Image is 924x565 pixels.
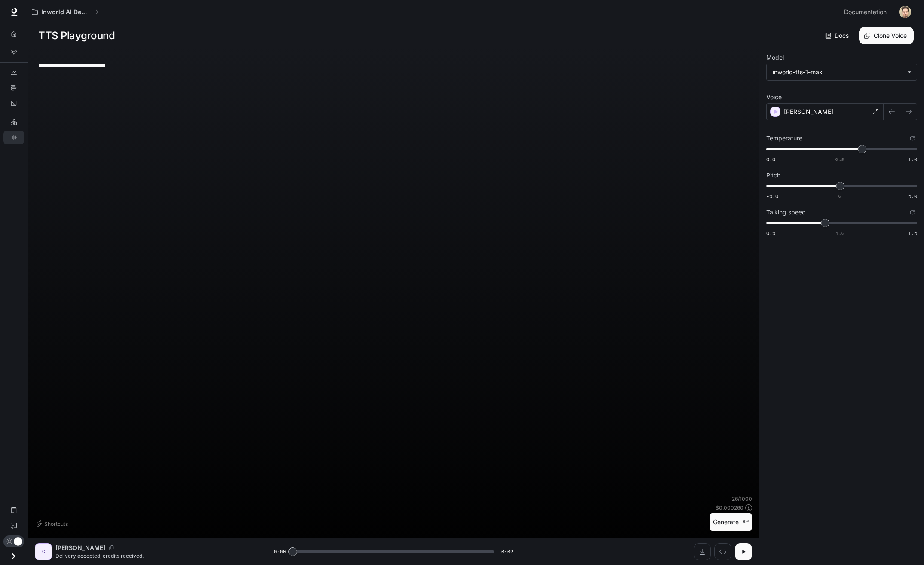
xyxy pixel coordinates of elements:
[694,543,711,560] button: Download audio
[3,46,24,60] a: Graph Registry
[716,504,743,511] p: $ 0.000260
[899,6,911,18] img: User avatar
[841,3,893,21] a: Documentation
[3,27,24,41] a: Overview
[3,96,24,110] a: Logs
[714,543,731,560] button: Inspect
[766,55,784,61] p: Model
[3,115,24,129] a: LLM Playground
[784,107,833,116] p: [PERSON_NAME]
[838,192,841,200] span: 0
[766,192,778,200] span: -5.0
[501,547,513,556] span: 0:02
[766,156,775,163] span: 0.6
[908,208,917,217] button: Reset to default
[766,172,780,178] p: Pitch
[3,81,24,95] a: Traces
[908,229,917,237] span: 1.5
[3,65,24,79] a: Dashboards
[55,552,253,559] p: Delivery accepted, credits received.
[859,27,914,44] button: Clone Voice
[908,156,917,163] span: 1.0
[28,3,103,21] button: All workspaces
[823,27,852,44] a: Docs
[35,517,71,531] button: Shortcuts
[908,134,917,143] button: Reset to default
[766,94,782,100] p: Voice
[742,519,749,525] p: ⌘⏎
[3,504,24,517] a: Documentation
[732,495,752,502] p: 26 / 1000
[710,513,752,531] button: Generate⌘⏎
[896,3,914,21] button: User avatar
[3,131,24,144] a: TTS Playground
[766,209,806,215] p: Talking speed
[3,519,24,533] a: Feedback
[766,229,775,237] span: 0.5
[37,545,50,559] div: C
[835,156,844,163] span: 0.8
[41,9,89,16] p: Inworld AI Demos
[4,547,23,565] button: Open drawer
[773,68,903,76] div: inworld-tts-1-max
[14,536,22,546] span: Dark mode toggle
[38,27,115,44] h1: TTS Playground
[274,547,286,556] span: 0:00
[844,7,887,18] span: Documentation
[55,544,105,552] p: [PERSON_NAME]
[105,545,117,550] button: Copy Voice ID
[835,229,844,237] span: 1.0
[767,64,917,80] div: inworld-tts-1-max
[766,135,802,141] p: Temperature
[908,192,917,200] span: 5.0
